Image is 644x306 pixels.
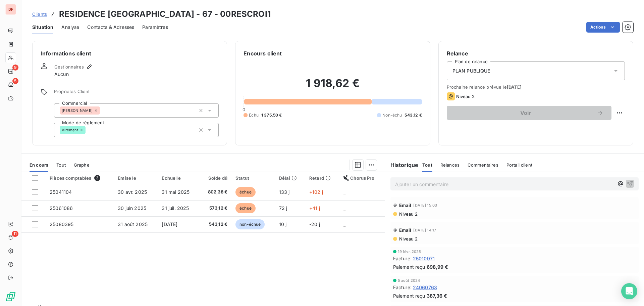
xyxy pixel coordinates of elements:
[142,24,168,31] span: Paramètres
[413,255,435,262] span: 25010971
[62,108,93,113] span: [PERSON_NAME]
[32,24,53,31] span: Situation
[261,112,282,118] span: 1 375,50 €
[382,112,402,118] span: Non-échu
[62,128,78,132] span: Virement
[204,189,228,195] span: 802,38 €
[86,127,91,133] input: Ajouter une valeur
[54,89,219,98] span: Propriétés Client
[12,231,18,237] span: 11
[50,205,73,211] span: 25061086
[413,203,437,207] span: [DATE] 15:03
[456,94,475,99] span: Niveau 2
[61,24,79,31] span: Analyse
[309,221,320,227] span: -20 j
[398,236,418,242] span: Niveau 2
[586,22,620,33] button: Actions
[468,162,498,168] span: Commentaires
[162,189,190,195] span: 31 mai 2025
[506,162,532,168] span: Portail client
[56,162,66,168] span: Tout
[32,11,47,17] a: Clients
[427,263,448,270] span: 698,99 €
[243,107,245,112] span: 0
[235,187,256,197] span: échue
[59,8,271,20] h3: RESIDENCE [GEOGRAPHIC_DATA] - 67 - 00RESCROI1
[54,71,69,78] span: Aucun
[249,112,259,118] span: Échu
[398,278,420,282] span: 5 août 2024
[455,110,597,116] span: Voir
[343,189,345,195] span: _
[118,221,148,227] span: 31 août 2025
[118,205,146,211] span: 30 juin 2025
[5,291,16,302] img: Logo LeanPay
[50,175,110,181] div: Pièces comptables
[74,162,90,168] span: Graphe
[118,175,154,181] div: Émise le
[279,175,301,181] div: Délai
[5,4,16,15] div: DF
[393,255,412,262] span: Facture :
[41,49,219,57] h6: Informations client
[94,175,100,181] span: 3
[393,263,425,270] span: Paiement reçu
[422,162,432,168] span: Tout
[279,189,290,195] span: 133 j
[447,84,625,90] span: Prochaine relance prévue le
[32,11,47,17] span: Clients
[244,49,282,57] h6: Encours client
[204,205,228,212] span: 573,12 €
[309,205,320,211] span: +41 j
[385,161,419,169] h6: Historique
[162,175,195,181] div: Échue le
[162,221,177,227] span: [DATE]
[343,205,345,211] span: _
[398,211,418,217] span: Niveau 2
[118,189,147,195] span: 30 avr. 2025
[235,203,256,213] span: échue
[393,284,412,291] span: Facture :
[405,112,422,118] span: 543,12 €
[413,284,437,291] span: 24060763
[235,219,265,229] span: non-échue
[12,78,18,84] span: 5
[30,162,48,168] span: En cours
[621,283,637,299] div: Open Intercom Messenger
[309,175,335,181] div: Retard
[398,250,421,254] span: 19 févr. 2025
[440,162,460,168] span: Relances
[343,175,380,181] div: Chorus Pro
[447,106,611,120] button: Voir
[235,175,271,181] div: Statut
[50,221,73,227] span: 25080395
[50,189,72,195] span: 25041104
[452,68,490,74] span: PLAN PUBLIQUE
[87,24,134,31] span: Contacts & Adresses
[309,189,323,195] span: +102 j
[54,64,84,70] span: Gestionnaires
[399,203,412,208] span: Email
[447,49,625,57] h6: Relance
[413,228,436,232] span: [DATE] 14:17
[393,292,425,299] span: Paiement reçu
[100,107,105,114] input: Ajouter une valeur
[12,64,18,71] span: 9
[244,77,422,97] h2: 1 918,62 €
[427,292,447,299] span: 387,36 €
[399,227,412,233] span: Email
[204,221,228,228] span: 543,12 €
[162,205,189,211] span: 31 juil. 2025
[343,221,345,227] span: _
[279,205,287,211] span: 72 j
[204,175,228,181] div: Solde dû
[507,84,522,90] span: [DATE]
[279,221,287,227] span: 10 j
